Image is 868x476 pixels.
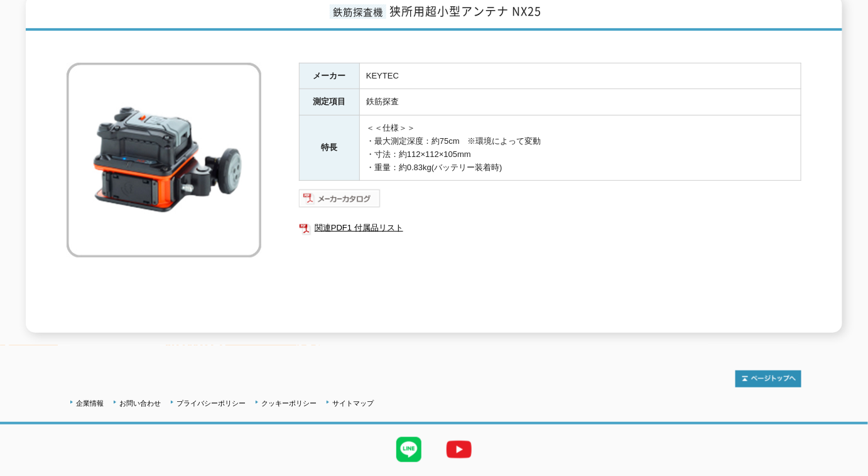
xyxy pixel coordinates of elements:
a: サイトマップ [332,399,374,407]
a: プライバシーポリシー [176,399,246,407]
td: 鉄筋探査 [360,89,801,116]
th: 測定項目 [300,89,360,116]
th: 特長 [300,116,360,181]
img: 狭所用超小型アンテナ NX25 [67,63,261,257]
td: ＜＜仕様＞＞ ・最大測定深度：約75cm ※環境によって変動 ・寸法：約112×112×105mm ・重量：約0.83kg(バッテリー装着時) [360,116,801,181]
img: LINE [384,425,434,475]
a: お問い合わせ [119,399,161,407]
span: 狭所用超小型アンテナ NX25 [389,3,541,19]
a: メーカーカタログ [299,197,381,207]
td: KEYTEC [360,63,801,89]
img: メーカーカタログ [299,188,381,208]
span: 鉄筋探査機 [330,4,386,19]
img: トップページへ [735,371,801,387]
a: 企業情報 [76,399,104,407]
a: クッキーポリシー [261,399,317,407]
a: 関連PDF1 付属品リスト [299,220,801,236]
th: メーカー [300,63,360,89]
img: YouTube [434,425,484,475]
